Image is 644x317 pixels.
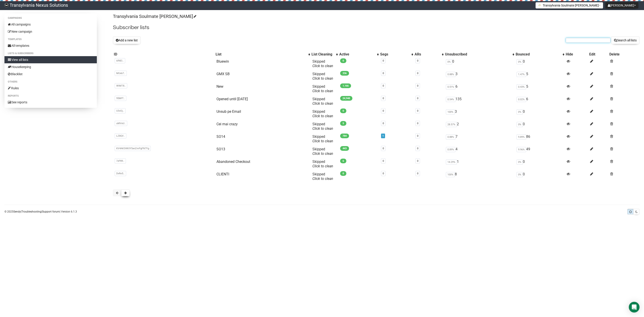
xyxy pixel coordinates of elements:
td: 2 [444,120,515,133]
div: Open Intercom Messenger [629,302,640,313]
a: 0 [417,172,418,175]
th: ARs: No sort applied, activate to apply an ascending sort [414,51,444,57]
span: Skipped [312,84,333,93]
span: 0.54% [446,97,455,102]
a: 0 [417,147,418,150]
a: See reports [4,99,97,106]
h2: Subscriber lists [113,23,640,32]
span: 6fNEI.. [115,58,125,63]
a: New campaign [4,28,97,35]
div: Edit [589,52,608,57]
a: All campaigns [4,21,97,28]
a: 0 [383,172,384,175]
a: Troubleshooting [21,210,41,213]
span: 0.88% [446,72,455,77]
span: 0% [446,59,452,64]
a: CLIENTI [216,172,229,176]
span: LZBQf.. [115,133,126,138]
span: Skipped [312,72,333,81]
span: 6 [340,159,346,163]
span: Skipped [312,134,333,143]
a: Sendy [13,210,21,213]
span: U3vOj.. [115,108,126,113]
button: Add a new list [113,36,141,44]
a: 0 [417,84,418,87]
span: Skipped [312,122,333,131]
a: 1 [382,134,384,137]
span: 9.89% [517,134,526,140]
th: ID: No sort applied, sorting is disabled [113,51,215,57]
span: 0 [340,58,346,63]
div: Delete [609,52,639,57]
a: 0 [417,109,418,112]
span: 0% [517,160,523,165]
span: WlMT8.. [115,83,127,88]
span: uMVoU.. [115,121,127,126]
a: 0 [383,122,384,125]
a: Cei mai crazy [216,122,238,126]
a: SO14 [216,134,225,139]
a: 0 [417,134,418,137]
a: 0 [417,59,418,62]
td: 6 [515,95,565,108]
span: 7zP89.. [115,158,126,164]
a: 0 [383,59,384,62]
a: Click to clean [312,139,333,143]
span: MUx67.. [115,71,127,76]
span: 0 [340,171,346,176]
th: Delete: No sort applied, sorting is disabled [608,51,640,57]
span: Skipped [312,109,333,118]
span: Skipped [312,97,333,106]
a: Click to clean [312,164,333,168]
a: 0 [383,97,384,100]
a: Opened until [DATE] [216,97,248,101]
a: New [216,84,223,89]
span: 14.29% [446,160,457,165]
td: 0 [515,108,565,120]
a: 0 [383,160,384,162]
span: 0% [517,109,523,115]
td: 8 [444,170,515,183]
span: 443 [340,146,349,151]
a: Click to clean [312,126,333,131]
a: Click to clean [312,151,333,156]
div: Active [339,52,375,57]
span: Skipped [312,160,333,168]
a: Click to clean [312,177,333,181]
span: 0.43% [517,84,526,89]
button: Transylvania Soulmate [PERSON_NAME] [536,2,603,9]
a: Transylvania Soulmate [PERSON_NAME] [113,14,196,19]
span: 0% [517,122,523,127]
td: 0 [515,158,565,170]
span: 24,948 [340,96,352,101]
button: Search all lists [611,36,640,44]
span: 0.51% [446,84,455,89]
td: 0 [444,57,515,70]
span: KV4AK3iWUY5xnZmPgFN7Yg [115,146,151,151]
a: 0 [417,122,418,125]
td: 6 [444,83,515,95]
th: Active: No sort applied, activate to apply an ascending sort [338,51,379,57]
span: Skipped [312,147,333,156]
span: Skipped [312,172,333,181]
div: Bounced [516,52,560,57]
div: List [216,52,306,57]
a: Housekeeping [4,63,97,70]
td: 4 [444,145,515,158]
span: Skipped [312,59,333,68]
th: Unsubscribed: No sort applied, activate to apply an ascending sort [444,51,515,57]
th: Segs: No sort applied, activate to apply an ascending sort [379,51,414,57]
div: Unsubscribed [445,52,510,57]
th: Bounced: No sort applied, activate to apply an ascending sort [515,51,565,57]
td: 3 [444,70,515,83]
a: Blacklist [4,70,97,78]
div: Hide [566,52,587,57]
td: 7 [444,133,515,145]
a: View all lists [4,56,97,63]
a: Click to clean [312,89,333,93]
a: 0 [417,160,418,162]
img: 586cc6b7d8bc403f0c61b981d947c989 [4,3,8,7]
a: Support forum [42,210,60,213]
th: List: No sort applied, activate to apply an ascending sort [215,51,311,57]
li: Others [4,79,97,85]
